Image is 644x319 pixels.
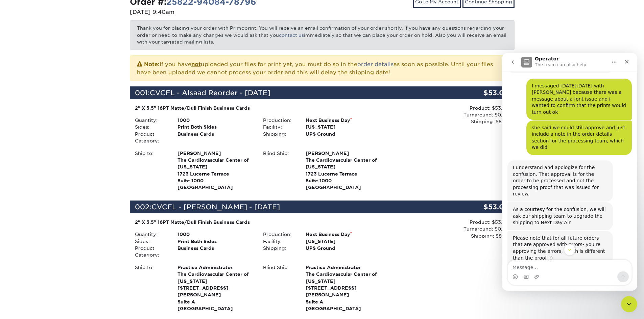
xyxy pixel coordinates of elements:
b: not [191,61,201,68]
div: Shipping: [258,245,301,251]
div: Blind Ship: [258,150,301,191]
p: If you have uploaded your files for print yet, you must do so in the as soon as possible. Until y... [137,60,507,77]
span: The Cardiovascular Center of [US_STATE] [306,157,381,170]
div: Business Cards [172,131,258,144]
span: [PERSON_NAME] [177,150,253,157]
div: Sides: [130,238,172,245]
div: Next Business Day [301,231,386,238]
div: Product: $53.00 Turnaround: $0.00 Shipping: $8.96 [386,219,509,239]
span: Practice Administrator [306,264,381,271]
strong: [GEOGRAPHIC_DATA] [177,150,253,190]
span: The Cardiovascular Center of [US_STATE] [177,157,253,170]
div: [US_STATE] [301,238,386,245]
span: [STREET_ADDRESS][PERSON_NAME] [306,285,381,298]
div: Quantity: [130,117,172,124]
strong: [GEOGRAPHIC_DATA] [306,150,381,190]
div: Quantity: [130,231,172,238]
span: Suite 1000 [306,177,381,184]
span: 1723 Lucerne Terrace [306,170,381,177]
strong: [GEOGRAPHIC_DATA] [177,264,253,311]
div: Facility: [258,238,301,245]
span: The Cardiovascular Center of [US_STATE] [177,271,253,285]
div: Blind Ship: [258,264,301,312]
p: Thank you for placing your order with Primoprint. You will receive an email confirmation of your ... [130,20,515,50]
div: $53.00 [450,86,515,99]
div: 2" X 3.5" 16PT Matte/Dull Finish Business Cards [135,105,381,111]
div: 001: [130,86,450,99]
div: Ship to: [130,150,172,191]
span: 1723 Lucerne Terrace [177,170,253,177]
span: The Cardiovascular Center of [US_STATE] [306,271,381,285]
strong: Note: [144,61,160,68]
span: Suite A [306,298,381,305]
div: Print Both Sides [172,124,258,130]
div: Print Both Sides [172,238,258,245]
span: CVCFL - Alsaad Reorder - [DATE] [150,89,270,97]
div: Next Business Day [301,117,386,124]
div: 1000 [172,117,258,124]
div: 002: [130,201,450,213]
div: Business Cards [172,245,258,259]
span: [PERSON_NAME] [306,150,381,157]
div: Product: $53.00 Turnaround: $0.00 Shipping: $8.96 [386,105,509,125]
span: [STREET_ADDRESS][PERSON_NAME] [177,285,253,298]
div: Facility: [258,124,301,130]
div: Ship to: [130,264,172,312]
div: 2" X 3.5" 16PT Matte/Dull Finish Business Cards [135,219,381,225]
iframe: Google Customer Reviews [2,298,57,317]
iframe: Intercom live chat [621,296,637,312]
p: [DATE] 9:40am [130,8,317,16]
span: Practice Administrator [177,264,253,271]
div: Production: [258,117,301,124]
strong: [GEOGRAPHIC_DATA] [306,264,381,311]
div: Product Category: [130,131,172,144]
span: Suite 1000 [177,177,253,184]
a: order details [357,61,393,68]
span: CVCFL - [PERSON_NAME] - [DATE] [151,203,280,211]
div: Product Category: [130,245,172,259]
div: Production: [258,231,301,238]
div: Shipping: [258,131,301,137]
div: UPS Ground [301,245,386,251]
div: Sides: [130,124,172,130]
div: $53.00 [450,201,515,213]
div: UPS Ground [301,131,386,137]
a: contact us [279,32,304,38]
div: [US_STATE] [301,124,386,130]
span: Suite A [177,298,253,305]
iframe: Intercom live chat [502,53,637,291]
div: 1000 [172,231,258,238]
